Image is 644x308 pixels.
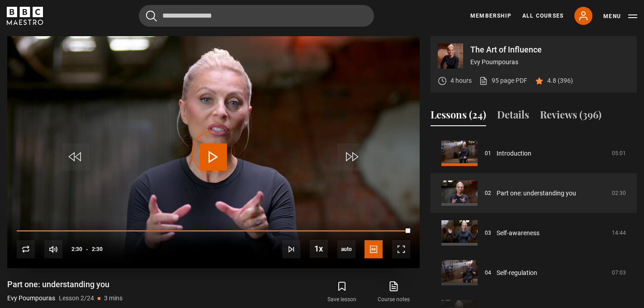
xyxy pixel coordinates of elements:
[522,12,563,20] a: All Courses
[104,294,123,303] p: 3 mins
[7,279,123,290] h1: Part one: understanding you
[497,268,537,278] a: Self-regulation
[7,294,55,303] p: Evy Poumpouras
[17,240,35,258] button: Replay
[17,230,410,232] div: Progress Bar
[310,240,328,258] button: Playback Rate
[368,279,420,305] a: Course notes
[392,240,410,258] button: Fullscreen
[470,57,630,67] p: Evy Poumpouras
[603,12,637,21] button: Toggle navigation
[44,240,62,258] button: Mute
[479,76,527,85] a: 95 page PDF
[450,76,472,85] p: 4 hours
[497,189,576,198] a: Part one: understanding you
[86,246,88,252] span: -
[470,46,630,54] p: The Art of Influence
[146,10,157,22] button: Submit the search query
[337,240,355,258] div: Current quality: 1080p
[470,12,511,20] a: Membership
[431,107,486,126] button: Lessons (24)
[547,76,573,85] p: 4.8 (396)
[71,241,82,257] span: 2:30
[540,107,601,126] button: Reviews (396)
[92,241,103,257] span: 2:30
[139,5,374,27] input: Search
[337,240,355,258] span: auto
[497,149,531,158] a: Introduction
[365,240,383,258] button: Captions
[282,240,300,258] button: Next Lesson
[59,294,94,303] p: Lesson 2/24
[7,7,43,25] svg: BBC Maestro
[497,228,540,238] a: Self-awareness
[7,36,420,268] video-js: Video Player
[497,107,529,126] button: Details
[316,279,368,305] button: Save lesson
